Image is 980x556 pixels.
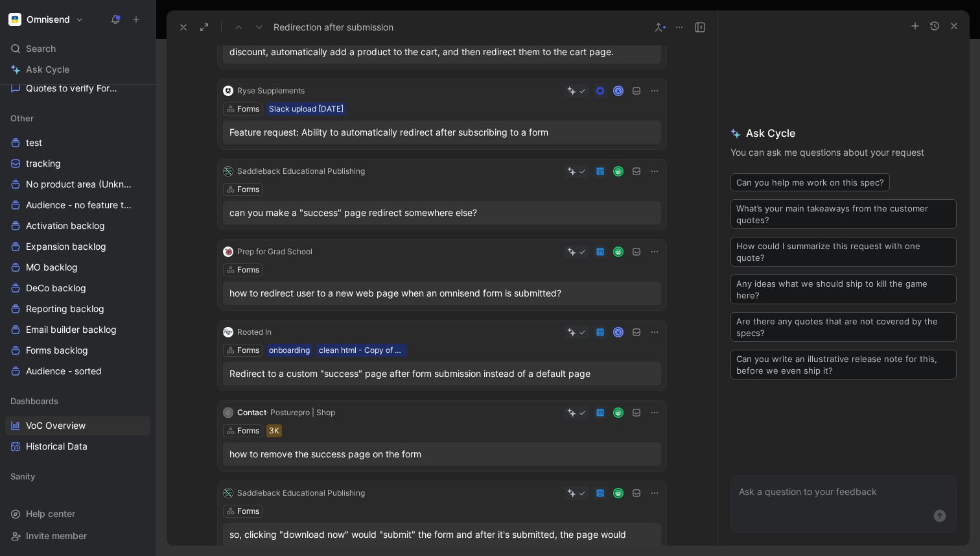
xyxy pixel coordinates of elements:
[5,526,150,546] div: Invite member
[5,466,150,486] div: Sanity
[730,312,957,342] button: Are there any quotes that are not covered by the specs?
[730,274,957,304] button: Any ideas what we should ship to kill the game here?
[730,173,890,191] button: Can you help me work on this spec?
[10,112,34,125] span: Other
[237,245,312,258] div: Prep for Grad School
[237,407,266,417] span: Contact
[5,175,150,194] a: No product area (Unknowns)
[730,350,957,380] button: Can you write an illustrative release note for this, before we even ship it?
[730,199,957,229] button: What’s your main takeaways from the customer quotes?
[269,344,310,357] div: onboarding
[5,108,150,128] div: Other
[237,263,259,276] div: Forms
[5,195,150,215] a: Audience - no feature tag
[237,183,259,196] div: Forms
[26,365,102,378] span: Audience - sorted
[5,320,150,339] a: Email builder backlog
[5,79,150,98] a: Quotes to verify Forms
[237,424,259,437] div: Forms
[269,103,344,115] div: Slack upload [DATE]
[5,391,150,456] div: DashboardsVoC OverviewHistorical Data
[614,409,622,417] img: avatar
[237,344,259,357] div: Forms
[237,84,305,97] div: Ryse Supplements
[223,166,233,176] img: logo
[26,508,75,519] span: Help center
[237,165,365,178] div: Saddleback Educational Publishing
[319,344,404,357] div: clean html - Copy of Conversation import pt2 [DATE] 16:32
[27,14,70,25] h1: Omnisend
[237,103,259,115] div: Forms
[237,487,365,500] div: Saddleback Educational Publishing
[5,108,150,381] div: OthertesttrackingNo product area (Unknowns)Audience - no feature tagActivation backlogExpansion b...
[5,237,150,256] a: Expansion backlog
[26,302,104,315] span: Reporting backlog
[266,407,335,417] span: · Posturepro | Shop
[26,240,106,253] span: Expansion backlog
[237,505,259,518] div: Forms
[229,125,655,140] div: Feature request: Ability to automatically redirect after subscribing to a form
[229,446,655,462] div: how to remove the success page on the form
[26,136,42,149] span: test
[223,86,233,96] img: logo
[223,488,233,498] img: logo
[26,419,86,432] span: VoC Overview
[26,530,87,541] span: Invite member
[26,82,118,95] span: Quotes to verify Forms
[223,327,233,337] img: logo
[614,248,622,256] img: avatar
[5,391,150,411] div: Dashboards
[26,219,105,232] span: Activation backlog
[5,154,150,173] a: tracking
[5,437,150,456] a: Historical Data
[10,394,58,407] span: Dashboards
[5,216,150,236] a: Activation backlog
[229,285,655,301] div: how to redirect user to a new web page when an omnisend form is submitted?
[5,504,150,524] div: Help center
[730,145,957,160] p: You can ask me questions about your request
[8,13,21,26] img: Omnisend
[237,326,272,339] div: Rooted In
[223,247,233,257] img: logo
[269,424,279,437] div: 3K
[26,178,134,191] span: No product area (Unknowns)
[229,205,655,221] div: can you make a "success" page redirect somewhere else?
[730,125,957,141] span: Ask Cycle
[26,157,61,170] span: tracking
[5,39,150,58] div: Search
[26,323,117,336] span: Email builder backlog
[5,361,150,381] a: Audience - sorted
[5,278,150,298] a: DeCo backlog
[223,407,233,418] div: C
[5,299,150,319] a: Reporting backlog
[614,87,622,95] div: K
[5,341,150,360] a: Forms backlog
[26,440,87,453] span: Historical Data
[229,366,655,381] div: Redirect to a custom "success" page after form submission instead of a default page
[5,133,150,152] a: test
[614,328,622,337] div: K
[10,470,35,483] span: Sanity
[26,282,86,295] span: DeCo backlog
[26,261,78,274] span: MO backlog
[26,62,69,77] span: Ask Cycle
[26,41,56,56] span: Search
[26,344,88,357] span: Forms backlog
[26,199,132,212] span: Audience - no feature tag
[614,489,622,498] img: avatar
[5,416,150,435] a: VoC Overview
[5,466,150,490] div: Sanity
[614,167,622,176] img: avatar
[274,19,393,35] span: Redirection after submission
[5,258,150,277] a: MO backlog
[5,10,87,29] button: OmnisendOmnisend
[5,60,150,79] a: Ask Cycle
[730,237,957,267] button: How could I summarize this request with one quote?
